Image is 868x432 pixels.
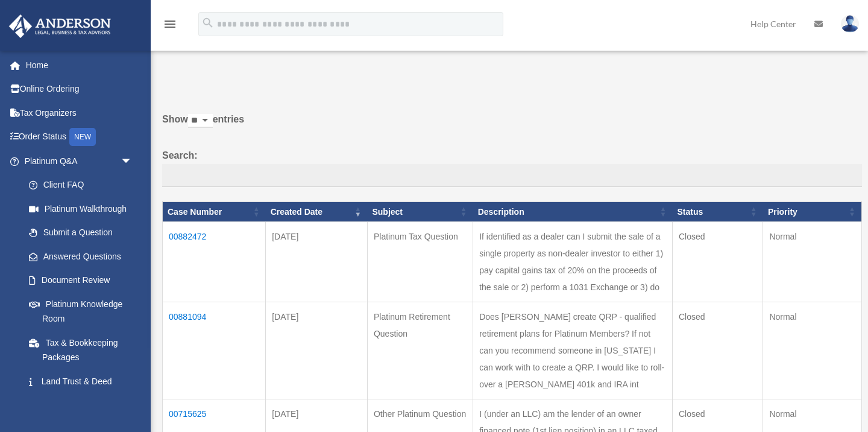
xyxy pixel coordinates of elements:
th: Description: activate to sort column ascending [473,202,673,222]
span: arrow_drop_down [121,149,145,174]
th: Status: activate to sort column ascending [672,202,763,222]
td: Normal [763,222,862,302]
img: User Pic [841,15,859,33]
a: Platinum Q&Aarrow_drop_down [8,149,145,173]
a: Submit a Question [17,221,145,245]
th: Case Number: activate to sort column ascending [163,202,266,222]
td: Does [PERSON_NAME] create QRP - qualified retirement plans for Platinum Members? If not can you r... [473,302,673,399]
td: Normal [763,302,862,399]
i: search [201,16,215,30]
label: Show entries [162,111,862,140]
a: Platinum Knowledge Room [17,292,145,331]
a: menu [163,21,177,31]
img: Anderson Advisors Platinum Portal [5,14,115,38]
th: Priority: activate to sort column ascending [763,202,862,222]
select: Showentries [188,114,213,128]
th: Created Date: activate to sort column ascending [266,202,368,222]
a: Home [8,53,151,77]
a: Platinum Walkthrough [17,197,145,221]
input: Search: [162,164,862,187]
a: Tax & Bookkeeping Packages [17,331,145,369]
a: Document Review [17,268,145,293]
div: NEW [69,128,96,146]
td: If identified as a dealer can I submit the sale of a single property as non-dealer investor to ei... [473,222,673,302]
td: [DATE] [266,302,368,399]
a: Order StatusNEW [8,125,151,150]
td: Closed [672,222,763,302]
td: Closed [672,302,763,399]
i: menu [163,17,177,31]
a: Answered Questions [17,244,139,268]
td: 00881094 [163,302,266,399]
th: Subject: activate to sort column ascending [367,202,473,222]
a: Land Trust & Deed Forum [17,369,145,408]
a: Client FAQ [17,173,145,197]
label: Search: [162,147,862,187]
a: Online Ordering [8,77,151,101]
a: Tax Organizers [8,101,151,125]
td: 00882472 [163,222,266,302]
td: Platinum Tax Question [367,222,473,302]
td: Platinum Retirement Question [367,302,473,399]
td: [DATE] [266,222,368,302]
